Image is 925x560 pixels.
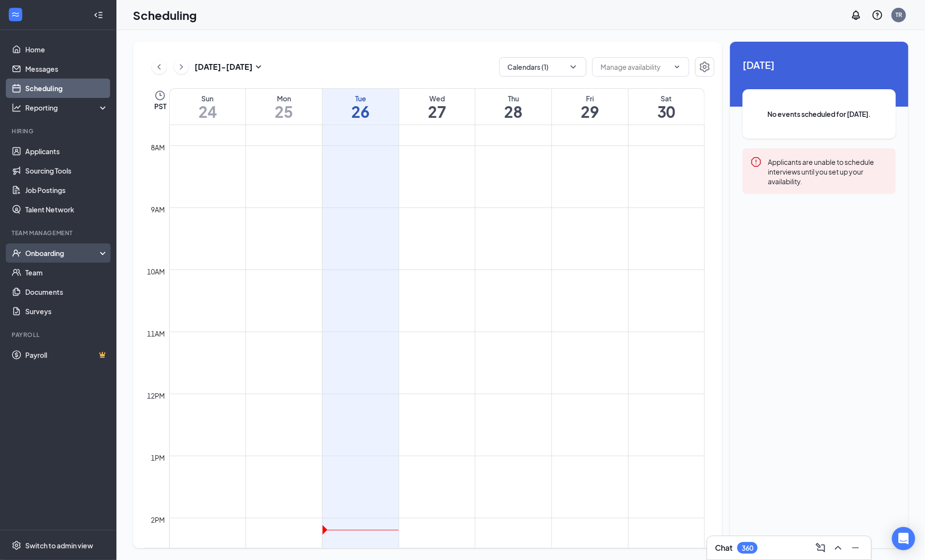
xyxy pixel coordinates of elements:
a: August 25, 2025 [246,89,322,125]
svg: ChevronDown [568,62,578,72]
div: 2pm [149,514,167,525]
span: No events scheduled for [DATE]. [762,109,876,119]
div: 8am [149,142,167,153]
div: Sat [629,94,704,103]
span: [DATE] [743,57,896,72]
div: Switch to admin view [25,541,93,550]
svg: UserCheck [12,248,21,258]
div: 1pm [149,452,167,463]
span: PST [154,101,166,111]
a: Job Postings [25,180,108,200]
div: TR [895,11,902,19]
a: Scheduling [25,79,108,98]
svg: ComposeMessage [815,542,827,554]
h1: 30 [629,103,704,120]
svg: Settings [12,541,21,550]
svg: ChevronUp [832,542,844,554]
svg: Analysis [12,103,21,112]
div: Wed [399,94,475,103]
svg: ChevronLeft [154,61,164,73]
h3: [DATE] - [DATE] [195,62,253,72]
div: Open Intercom Messenger [892,527,915,550]
a: August 28, 2025 [475,89,552,125]
div: 9am [149,204,167,215]
div: Reporting [25,103,109,112]
a: Team [25,263,108,282]
svg: Clock [154,90,166,101]
h1: 24 [170,103,245,120]
div: Tue [323,94,399,103]
div: Team Management [12,229,106,237]
h1: 28 [475,103,552,120]
svg: Collapse [94,10,103,20]
button: Minimize [848,540,863,556]
div: 10am [146,266,167,277]
a: Documents [25,282,108,302]
button: ChevronUp [830,540,846,556]
svg: ChevronDown [673,63,681,71]
svg: QuestionInfo [872,9,883,21]
button: Calendars (1)ChevronDown [499,57,586,77]
a: Applicants [25,142,108,161]
button: ComposeMessage [813,540,828,556]
svg: Minimize [850,542,861,554]
svg: ChevronRight [177,61,186,73]
div: Onboarding [25,248,100,258]
button: ChevronLeft [152,60,166,74]
svg: WorkstreamLogo [11,10,20,19]
svg: Error [750,156,762,168]
a: Surveys [25,302,108,321]
a: Sourcing Tools [25,161,108,180]
input: Manage availability [600,62,669,72]
a: August 24, 2025 [170,89,245,125]
a: August 30, 2025 [629,89,704,125]
svg: Notifications [850,9,862,21]
div: Applicants are unable to schedule interviews until you set up your availability. [768,156,888,186]
h1: 29 [552,103,628,120]
div: Sun [170,94,245,103]
div: 11am [146,328,167,339]
a: PayrollCrown [25,345,108,365]
h3: Chat [715,543,732,553]
h1: 25 [246,103,322,120]
h1: 26 [323,103,399,120]
svg: Settings [699,61,711,73]
a: August 29, 2025 [552,89,628,125]
div: 360 [742,544,753,552]
a: Talent Network [25,200,108,219]
h1: 27 [399,103,475,120]
div: Hiring [12,127,106,135]
div: Thu [475,94,552,103]
div: Payroll [12,331,106,339]
a: Messages [25,59,108,79]
div: 12pm [146,390,167,401]
button: Settings [695,57,714,77]
h1: Scheduling [133,7,197,23]
a: August 26, 2025 [323,89,399,125]
a: August 27, 2025 [399,89,475,125]
a: Home [25,40,108,59]
div: Fri [552,94,628,103]
button: ChevronRight [174,60,189,74]
svg: SmallChevronDown [253,61,264,73]
div: Mon [246,94,322,103]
